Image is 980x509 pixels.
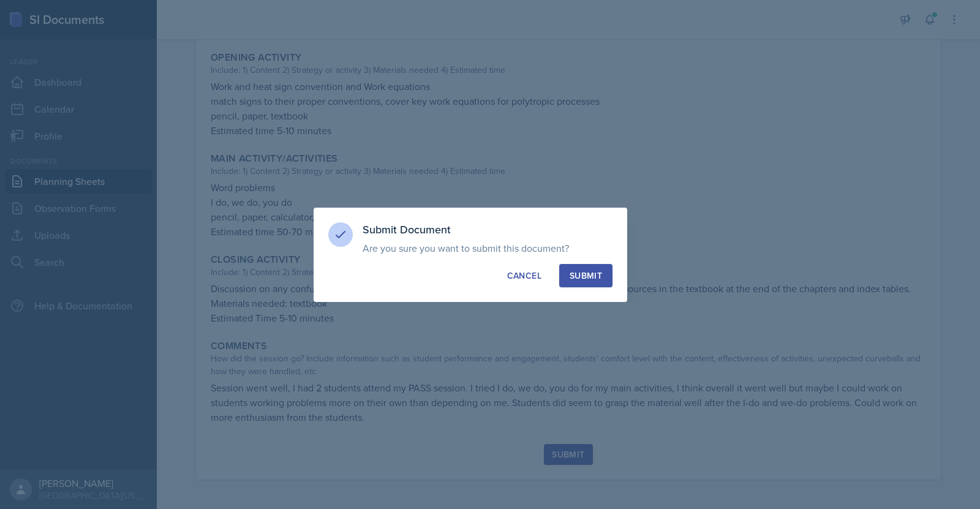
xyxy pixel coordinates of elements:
div: Cancel [507,270,541,282]
div: Submit [570,270,602,282]
p: Are you sure you want to submit this document? [363,242,612,254]
h3: Submit Document [363,222,612,237]
button: Submit [559,264,612,287]
button: Cancel [497,264,552,287]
